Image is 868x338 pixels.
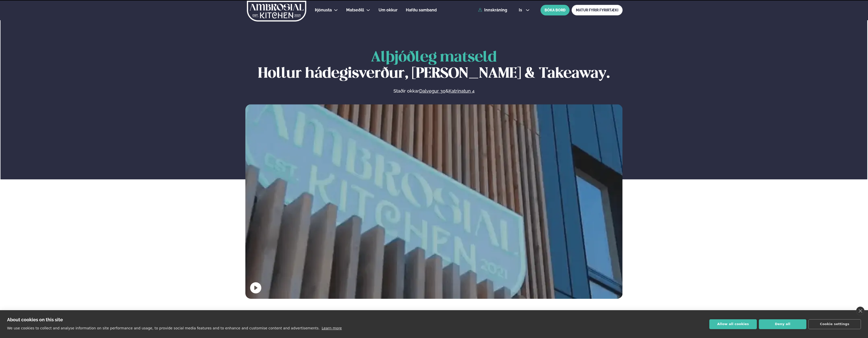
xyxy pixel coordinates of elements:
[246,1,307,22] img: logo
[379,7,397,13] a: Um okkur
[515,8,534,12] button: is
[315,8,332,12] span: Þjónusta
[541,5,570,15] button: BÓKA BORÐ
[406,7,437,13] a: Hafðu samband
[346,8,364,12] span: Matseðill
[346,7,364,13] a: Matseðill
[449,88,475,94] a: Katrinatun 4
[338,88,529,94] p: Staðir okkar &
[519,8,524,12] span: is
[406,8,437,12] span: Hafðu samband
[572,5,623,15] a: MATUR FYRIR FYRIRTÆKI
[808,319,861,329] button: Cookie settings
[419,88,445,94] a: Dalvegur 30
[245,50,623,82] h1: Hollur hádegisverður, [PERSON_NAME] & Takeaway.
[709,319,757,329] button: Allow all cookies
[315,7,332,13] a: Þjónusta
[7,317,63,322] strong: About cookies on this site
[322,326,342,330] a: Learn more
[856,307,864,315] a: close
[478,8,507,12] a: Innskráning
[7,326,320,330] p: We use cookies to collect and analyse information on site performance and usage, to provide socia...
[379,8,397,12] span: Um okkur
[371,51,497,65] span: Alþjóðleg matseld
[759,319,806,329] button: Deny all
